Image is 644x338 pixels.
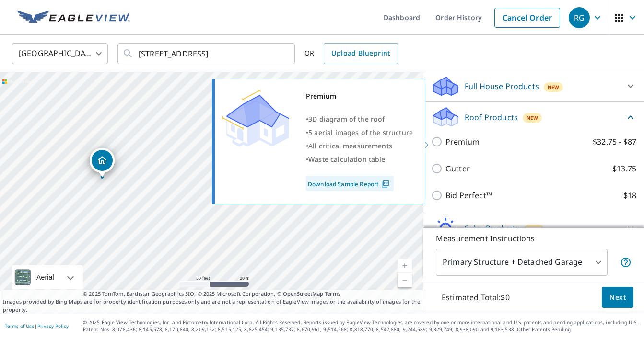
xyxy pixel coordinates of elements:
div: Aerial [34,265,57,289]
a: Terms of Use [5,323,35,329]
p: Gutter [445,163,470,174]
button: Next [602,287,633,308]
a: Privacy Policy [37,323,69,329]
span: 3D diagram of the roof [308,114,385,124]
input: Search by address or latitude-longitude [139,40,275,67]
a: Upload Blueprint [324,43,398,64]
img: Pdf Icon [379,180,392,188]
p: Bid Perfect™ [445,190,492,201]
a: Download Sample Report [306,176,394,191]
div: Dropped pin, building 1, Residential property, 6129 Rehobeth Rd Waxhaw, NC 28173 [90,148,115,178]
a: OpenStreetMap [283,290,323,297]
span: 5 aerial images of the structure [308,128,413,137]
div: Aerial [12,265,83,289]
p: Measurement Instructions [436,233,632,244]
div: Solar ProductsNew [431,217,636,240]
span: © 2025 TomTom, Earthstar Geographics SIO, © 2025 Microsoft Corporation, © [83,290,340,298]
p: Estimated Total: $0 [434,287,517,308]
span: Next [609,292,626,304]
a: Terms [325,290,340,297]
span: Upload Blueprint [331,47,390,59]
p: $13.75 [612,163,636,174]
a: Current Level 19, Zoom Out [398,273,412,287]
p: | [5,323,69,329]
a: Current Level 19, Zoom In [398,259,412,273]
div: • [306,153,413,166]
div: RG [569,7,590,28]
p: $18 [623,190,636,201]
span: All critical measurements [308,141,392,150]
a: Cancel Order [494,8,560,28]
p: Full House Products [465,80,539,92]
div: • [306,126,413,139]
p: © 2025 Eagle View Technologies, Inc. and Pictometry International Corp. All Rights Reserved. Repo... [83,319,639,333]
p: Roof Products [465,112,518,123]
span: Your report will include the primary structure and a detached garage if one exists. [620,257,632,268]
span: Waste calculation table [308,155,385,164]
p: Solar Products [465,223,519,234]
span: New [527,114,538,122]
div: Roof ProductsNew [431,106,636,128]
div: Primary Structure + Detached Garage [436,249,608,276]
div: Full House ProductsNew [431,75,636,98]
span: New [528,225,539,233]
div: Premium [306,90,413,103]
span: New [548,83,559,91]
div: • [306,139,413,153]
p: Premium [445,136,480,147]
img: Premium [222,90,289,147]
div: • [306,113,413,126]
div: OR [304,43,398,64]
p: $32.75 - $87 [593,136,636,147]
div: [GEOGRAPHIC_DATA] [12,40,108,67]
img: EV Logo [17,11,130,25]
